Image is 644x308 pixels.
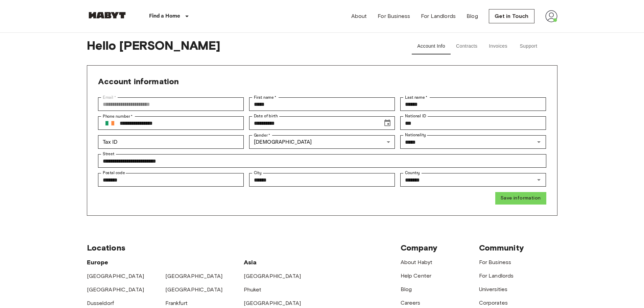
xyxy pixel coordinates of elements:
[103,170,125,176] label: Postal code
[401,286,412,292] a: Blog
[249,97,395,111] div: First name
[545,10,557,22] img: avatar
[98,135,244,149] div: Tax ID
[165,273,223,279] a: [GEOGRAPHIC_DATA]
[103,94,116,100] label: Email
[249,135,395,149] div: [DEMOGRAPHIC_DATA]
[103,116,117,130] button: Select country
[534,137,544,147] button: Open
[405,170,420,176] label: Country
[98,154,546,168] div: Street
[103,113,133,119] label: Phone number
[165,286,223,293] a: [GEOGRAPHIC_DATA]
[400,97,546,111] div: Last name
[87,12,127,19] img: Habyt
[254,113,278,119] label: Date of birth
[244,286,262,293] a: Phuket
[401,259,433,265] a: About Habyt
[514,38,544,54] button: Support
[479,286,508,292] a: Universities
[405,113,426,119] label: National ID
[451,38,483,54] button: Contracts
[98,76,179,86] span: Account information
[254,170,262,176] label: City
[467,12,478,20] a: Blog
[479,273,514,279] a: For Landlords
[87,243,125,253] span: Locations
[254,94,277,100] label: First name
[87,286,144,293] a: [GEOGRAPHIC_DATA]
[534,175,544,185] button: Open
[165,300,188,306] a: Frankfurt
[483,38,514,54] button: Invoices
[244,300,301,306] a: [GEOGRAPHIC_DATA]
[400,116,546,130] div: National ID
[105,121,114,125] img: Ireland
[479,300,508,306] a: Corporates
[401,300,421,306] a: Careers
[103,151,114,157] label: Street
[479,259,511,265] a: For Business
[351,12,367,20] a: About
[378,12,410,20] a: For Business
[489,9,534,23] a: Get in Touch
[87,259,109,266] span: Europe
[149,12,181,20] p: Find a Home
[495,192,546,205] button: Save information
[244,259,257,266] span: Asia
[98,97,244,111] div: Email
[87,300,114,306] a: Dusseldorf
[405,132,426,138] label: Nationality
[479,243,524,253] span: Community
[412,38,451,54] button: Account Info
[244,273,301,279] a: [GEOGRAPHIC_DATA]
[87,38,393,54] span: Hello [PERSON_NAME]
[421,12,456,20] a: For Landlords
[401,243,438,253] span: Company
[405,94,428,100] label: Last name
[87,273,144,279] a: [GEOGRAPHIC_DATA]
[381,116,394,130] button: Choose date, selected date is Oct 9, 1991
[401,273,432,279] a: Help Center
[98,173,244,187] div: Postal code
[254,132,270,138] label: Gender
[249,173,395,187] div: City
